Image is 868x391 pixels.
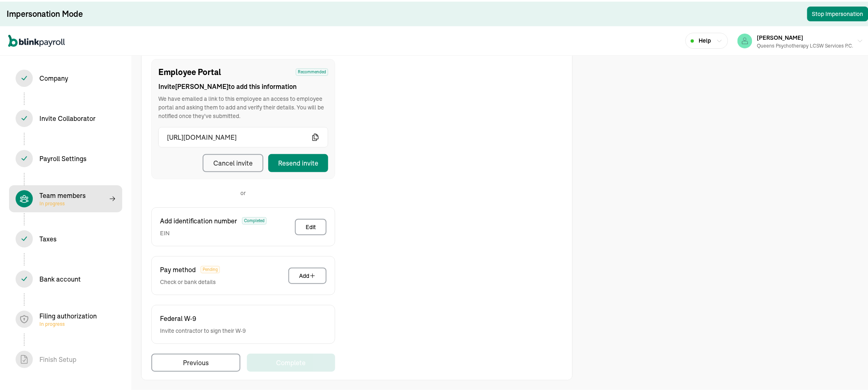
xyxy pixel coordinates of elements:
[242,216,267,223] span: Completed
[9,143,122,170] span: Payroll Settings
[241,187,246,196] p: or
[39,353,76,363] div: Finish Setup
[8,27,65,51] nav: Global
[160,227,267,236] span: EIN
[39,309,97,326] div: Filing authorization
[158,93,328,119] span: We have emailed a link to this employee an access to employee portal and asking them to add and v...
[699,35,711,43] span: Help
[757,41,854,48] div: Queens Psychotherapy LCSW Services P.C.
[306,221,316,230] div: Edit
[7,7,83,18] div: Impersonation Mode
[247,352,335,370] button: Complete
[39,199,86,205] span: In progress
[158,64,221,77] span: Employee Portal
[299,270,316,278] div: Add
[203,152,263,170] button: Cancel invite
[160,312,196,322] span: Federal W-9
[160,263,196,273] span: Pay method
[39,189,86,205] div: Team members
[278,157,318,166] div: Resend invite
[9,304,122,331] span: Filing authorizationIn progress
[9,184,122,211] span: Team membersIn progress
[39,72,68,82] div: Company
[685,31,728,47] button: Help
[39,273,81,282] div: Bank account
[201,264,220,272] span: Pending
[160,276,220,285] span: Check or bank details
[288,266,327,282] button: Add
[167,131,311,141] span: [URL][DOMAIN_NAME]
[268,152,328,170] button: Resend invite
[9,224,122,251] span: Taxes
[9,63,122,90] span: Company
[757,32,804,40] span: [PERSON_NAME]
[160,214,237,224] span: Add identification number
[9,103,122,130] span: Invite Collaborator
[276,356,306,366] div: Complete
[213,157,253,166] div: Cancel invite
[39,152,87,162] div: Payroll Settings
[183,356,209,366] div: Previous
[295,217,327,234] button: Edit
[39,112,96,122] div: Invite Collaborator
[160,325,246,334] span: Invite contractor to sign their W-9
[158,80,328,90] span: Invite [PERSON_NAME] to add this information
[9,264,122,291] span: Bank account
[151,352,240,370] button: Previous
[296,67,328,74] span: Recommended
[39,319,97,326] span: In progress
[734,29,867,50] button: [PERSON_NAME]Queens Psychotherapy LCSW Services P.C.
[9,344,122,371] span: Finish Setup
[39,232,57,242] div: Taxes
